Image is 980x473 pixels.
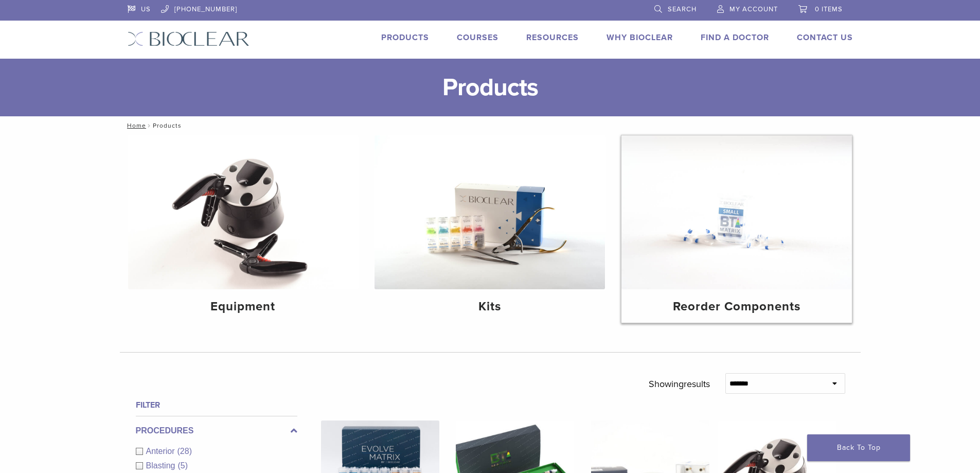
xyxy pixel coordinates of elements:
[526,32,579,43] a: Resources
[375,135,605,289] img: Kits
[124,122,146,129] a: Home
[383,297,597,316] h4: Kits
[146,461,178,470] span: Blasting
[729,5,778,13] span: My Account
[177,447,192,456] span: (28)
[621,135,852,323] a: Reorder Components
[128,31,250,46] img: Bioclear
[815,5,843,13] span: 0 items
[701,32,769,43] a: Find A Doctor
[120,116,861,135] nav: Products
[146,123,153,128] span: /
[649,373,710,395] p: Showing results
[128,135,359,289] img: Equipment
[630,297,844,316] h4: Reorder Components
[136,399,297,411] h4: Filter
[375,135,605,323] a: Kits
[807,434,910,461] a: Back To Top
[621,135,852,289] img: Reorder Components
[128,135,359,323] a: Equipment
[136,297,350,316] h4: Equipment
[607,32,673,43] a: Why Bioclear
[457,32,498,43] a: Courses
[177,461,188,470] span: (5)
[668,5,697,13] span: Search
[797,32,853,43] a: Contact Us
[136,425,297,437] label: Procedures
[146,447,177,456] span: Anterior
[381,32,429,43] a: Products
